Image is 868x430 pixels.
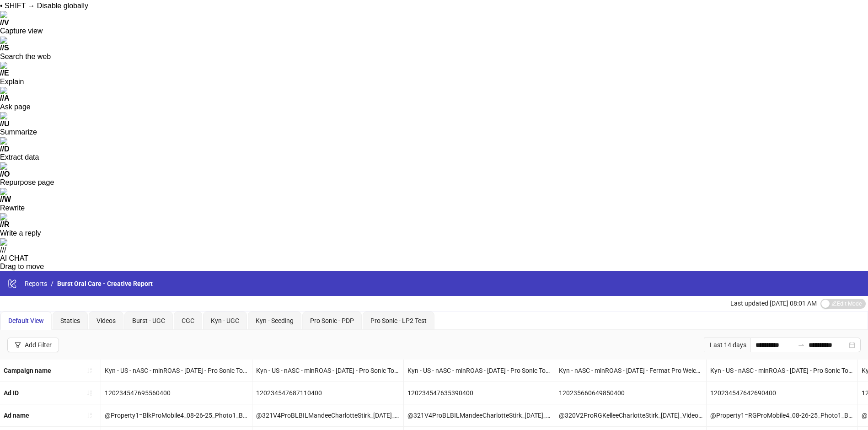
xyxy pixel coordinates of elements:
[256,317,294,324] span: Kyn - Seeding
[555,360,706,382] div: Kyn - nASC - minROAS - [DATE] - Fermat Pro Welcome Kit 01
[23,279,49,289] a: Reports
[57,280,153,287] span: Burst Oral Care - Creative Report
[4,367,51,374] b: Campaign name
[132,317,165,324] span: Burst - UGC
[252,382,403,404] div: 120234547687110400
[15,342,21,348] span: filter
[86,367,93,374] span: sort-ascending
[51,279,54,289] li: /
[101,382,252,404] div: 120234547695560400
[60,317,80,324] span: Statics
[101,360,252,382] div: Kyn - US - nASC - minROAS - [DATE] - Pro Sonic Toothbrush - LP2
[252,360,403,382] div: Kyn - US - nASC - minROAS - [DATE] - Pro Sonic Toothbrush - LP2
[730,300,817,307] span: Last updated [DATE] 08:01 AM
[555,382,706,404] div: 120235660649850400
[96,317,116,324] span: Videos
[404,360,555,382] div: Kyn - US - nASC - minROAS - [DATE] - Pro Sonic Toothbrush - PDP
[86,390,93,396] span: sort-ascending
[404,382,555,404] div: 120234547635390400
[798,341,805,349] span: to
[707,382,857,404] div: 120234547642690400
[555,404,706,426] div: @320V2ProRGKelleeCharlotteStirk_[DATE]_Video1_Brand_Testimonial_ProSonicToothBrush_BurstOralCare_...
[404,404,555,426] div: @321V4ProBLBILMandeeCharlotteStirk_[DATE]_Video1_Brand_Testimonial_ProSonicToothBrush_BurstOralCa...
[4,412,29,419] b: Ad name
[707,404,857,426] div: @Property1=RGProMobile4_08-26-25_Photo1_Brand_Review_ProSonicToothbrush_BurstOralCare_
[211,317,239,324] span: Kyn - UGC
[310,317,354,324] span: Pro Sonic - PDP
[86,412,93,419] span: sort-ascending
[798,341,805,349] span: swap-right
[25,341,52,349] div: Add Filter
[182,317,194,324] span: CGC
[4,389,19,397] b: Ad ID
[252,404,403,426] div: @321V4ProBLBILMandeeCharlotteStirk_[DATE]_Video1_Brand_Testimonial_ProSonicToothBrush_BurstOralCa...
[7,338,59,352] button: Add Filter
[704,338,750,352] div: Last 14 days
[707,360,857,382] div: Kyn - US - nASC - minROAS - [DATE] - Pro Sonic Toothbrush - PDP
[101,404,252,426] div: @Property1=BlkProMobile4_08-26-25_Photo1_Brand_Review_ProSonicToothbrush_BurstOralCare_
[370,317,427,324] span: Pro Sonic - LP2 Test
[8,317,44,324] span: Default View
